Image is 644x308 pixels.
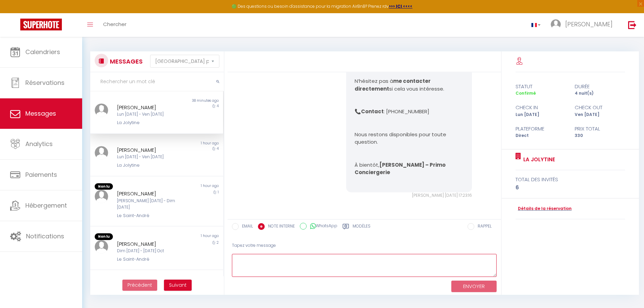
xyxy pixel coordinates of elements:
div: 1 hour ago [157,141,223,146]
div: [PERSON_NAME] [117,240,186,248]
div: Le Saint-André [117,212,186,219]
img: ... [95,190,108,203]
span: Non lu [95,233,113,240]
div: [PERSON_NAME] [117,190,186,198]
h3: MESSAGES [108,54,143,69]
div: [PERSON_NAME] [DATE] - Dim [DATE] [117,198,186,211]
span: Non lu [95,183,113,190]
div: total des invités [516,175,625,184]
div: La Jolytine [117,119,186,126]
a: ... [PERSON_NAME] [546,13,621,37]
div: statut [511,82,570,91]
label: NOTE INTERNE [265,223,295,231]
p: Nous restons disponibles pour toute question. [355,131,463,146]
button: ENVOYER [451,281,497,292]
span: Confirmé [516,90,536,96]
div: Lun [DATE] [511,112,570,118]
img: ... [95,103,108,117]
img: Super Booking [20,19,62,30]
div: 4 nuit(s) [570,90,629,97]
img: ... [551,19,561,29]
span: 2 [217,240,219,245]
div: [PERSON_NAME] [117,146,186,154]
label: WhatsApp [307,223,337,230]
span: [PERSON_NAME] [565,20,613,28]
b: me contacter directement [355,77,432,92]
div: Direct [511,133,570,139]
a: La Jolytine [521,156,555,164]
div: Dim [DATE] - [DATE] Oct [117,248,186,254]
div: Lun [DATE] - Ven [DATE] [117,111,186,118]
button: Previous [122,280,157,291]
img: ... [95,240,108,254]
a: Chercher [98,13,132,37]
span: Réservations [25,78,65,87]
span: Analytics [25,140,53,148]
span: Paiements [25,170,57,179]
button: Next [164,280,192,291]
div: Plateforme [511,125,570,133]
span: 4 [217,146,219,151]
div: [PERSON_NAME] [DATE] 17:23:16 [346,192,472,199]
span: Notifications [26,232,64,240]
span: Messages [25,109,56,118]
p: 📞 : [PHONE_NUMBER] [355,108,463,116]
div: [PERSON_NAME] [117,103,186,112]
div: 38 minutes ago [157,98,223,103]
span: Suivant [169,282,187,288]
span: Calendriers [25,48,60,56]
div: Lun [DATE] - Ven [DATE] [117,154,186,160]
label: Modèles [353,223,371,232]
a: Détails de la réservation [516,206,572,212]
span: 4 [217,103,219,109]
div: 1 hour ago [157,233,223,240]
span: Chercher [103,21,126,28]
label: EMAIL [239,223,253,231]
div: Prix total [570,125,629,133]
b: Contact [361,108,384,115]
div: check in [511,103,570,112]
div: Tapez votre message [232,237,497,254]
input: Rechercher un mot clé [90,72,224,91]
div: durée [570,82,629,91]
div: 1 hour ago [157,183,223,190]
span: Précédent [127,282,152,288]
span: 1 [218,190,219,195]
b: [PERSON_NAME] – Primo Conciergerie [355,161,447,176]
div: 330 [570,133,629,139]
div: Le Saint-André [117,256,186,263]
div: check out [570,103,629,112]
img: logout [628,21,637,29]
div: Ven [DATE] [570,112,629,118]
img: ... [95,146,108,160]
label: RAPPEL [474,223,492,231]
span: Hébergement [25,201,67,210]
div: La Jolytine [117,162,186,169]
a: >>> ICI <<<< [389,3,412,9]
div: 6 [516,184,625,192]
p: À bientôt, [355,161,463,184]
